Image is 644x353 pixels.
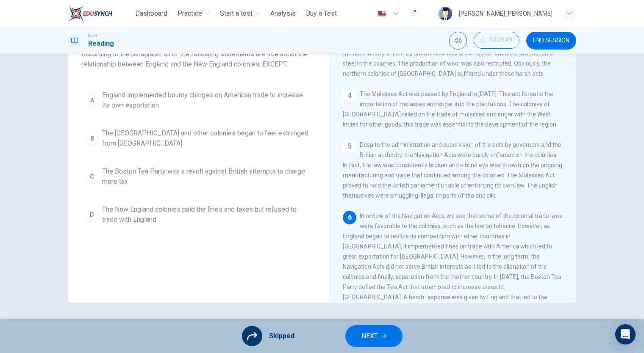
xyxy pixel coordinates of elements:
[68,5,132,22] a: ELTC logo
[474,32,519,49] button: 00:29:49
[343,141,562,199] span: Despite the administration and supervision of the acts by governors and the British authority, th...
[343,91,558,128] span: The Molasses Act was passed by England in [DATE]. This act forbade the importation of molasses an...
[345,325,402,347] button: NEXT
[343,211,356,224] div: 6
[361,330,378,342] span: NEXT
[459,8,552,19] div: [PERSON_NAME] [PERSON_NAME]
[88,39,114,49] h1: Reading
[267,6,299,21] button: Analysis
[474,32,519,50] div: Hide
[439,7,452,20] img: Profile picture
[178,8,202,19] span: Practice
[217,6,264,21] button: Start a test
[132,6,171,21] button: Dashboard
[449,32,467,50] div: Mute
[343,140,356,153] div: 5
[135,8,167,19] span: Dashboard
[615,324,636,345] div: Open Intercom Messenger
[174,6,213,21] button: Practice
[343,89,356,102] div: 4
[220,8,253,19] span: Start a test
[68,5,112,22] img: ELTC logo
[343,212,563,311] span: In review of the Navigation Acts, we see that some of the colonial trade laws were favorable to t...
[526,32,576,50] button: END SESSION
[306,8,337,19] span: Buy a Test
[303,6,340,21] button: Buy a Test
[533,37,569,44] span: END SESSION
[377,11,387,17] img: en
[269,331,294,341] span: Skipped
[489,37,512,44] span: 00:29:49
[81,49,315,69] span: According to the paragraph, all of the following statements are true about the relationship betwe...
[270,8,296,19] span: Analysis
[88,33,97,39] span: CEFR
